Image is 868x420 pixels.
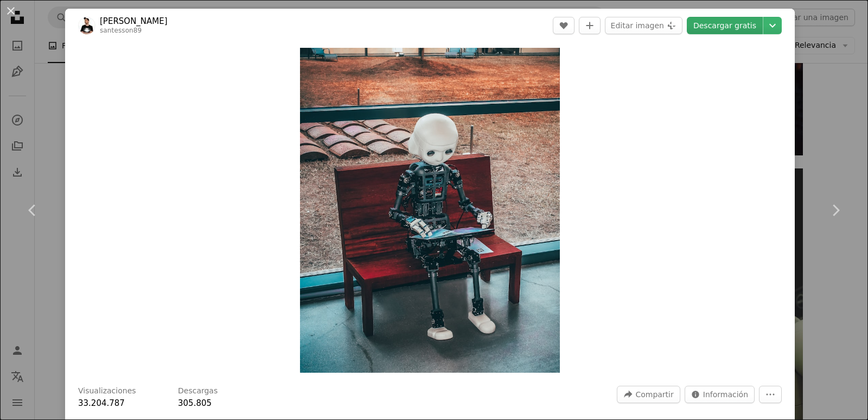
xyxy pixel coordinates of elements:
span: Compartir [635,386,673,403]
span: 305.805 [178,398,212,408]
a: santesson89 [100,27,142,34]
button: Compartir esta imagen [617,386,680,403]
img: Ve al perfil de Andrea De Santis [78,17,95,34]
h3: Visualizaciones [78,386,136,397]
img: juguete robot blanco y negro sobre mesa de madera roja [300,48,559,373]
button: Me gusta [553,17,575,34]
span: 33.204.787 [78,398,125,408]
button: Estadísticas sobre esta imagen [685,386,755,403]
button: Ampliar en esta imagen [300,48,559,373]
h3: Descargas [178,386,218,397]
button: Más acciones [759,386,782,403]
span: Información [703,386,748,403]
button: Editar imagen [605,17,682,34]
button: Añade a la colección [579,17,601,34]
button: Elegir el tamaño de descarga [763,17,782,34]
a: [PERSON_NAME] [100,16,168,27]
a: Descargar gratis [687,17,763,34]
a: Siguiente [803,158,868,262]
